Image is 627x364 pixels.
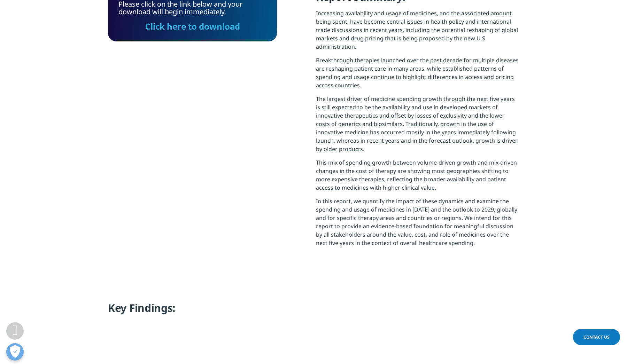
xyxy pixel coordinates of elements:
[316,197,519,252] p: In this report, we quantify the impact of these dynamics and examine the spending and usage of me...
[316,9,519,56] p: Increasing availability and usage of medicines, and the associated amount being spent, have becom...
[118,0,266,31] div: Please click on the link below and your download will begin immediately.
[316,158,519,197] p: This mix of spending growth between volume-driven growth and mix-driven changes in the cost of th...
[316,95,519,158] p: The largest driver of medicine spending growth through the next five years is still expected to b...
[573,329,620,345] a: Contact Us
[6,343,24,361] button: Open Preferences
[145,21,240,32] a: Click here to download
[108,301,519,320] h4: Key Findings:
[583,334,610,340] span: Contact Us
[316,56,519,95] p: Breakthrough therapies launched over the past decade for multiple diseases are reshaping patient ...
